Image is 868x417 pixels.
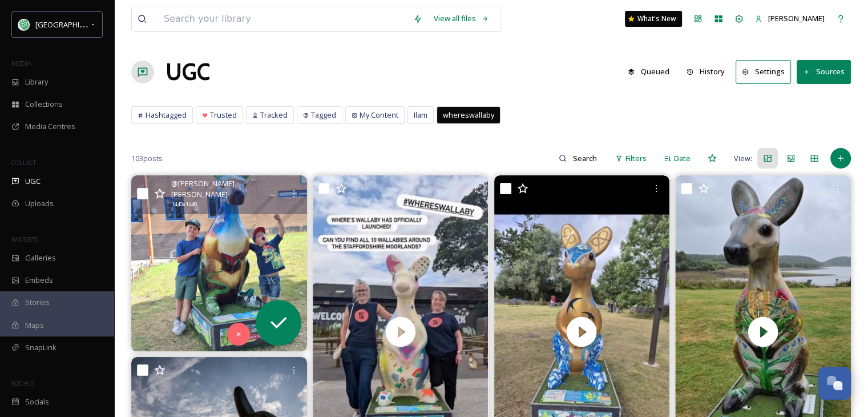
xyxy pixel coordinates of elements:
[25,252,56,263] span: Galleries
[443,110,494,121] span: whereswallaby
[18,19,30,30] img: Facebook%20Icon.png
[11,158,36,167] span: COLLECT
[25,275,53,286] span: Embeds
[360,110,398,121] span: My Content
[11,235,38,243] span: WIDGETS
[428,7,495,30] a: View all files
[414,110,427,121] span: Ilam
[25,77,48,87] span: Library
[165,55,210,89] a: UGC
[25,297,50,308] span: Stories
[25,121,75,132] span: Media Centres
[11,379,34,387] span: SOCIALS
[681,61,730,83] button: History
[622,61,681,83] a: Queued
[158,6,407,31] input: Search your library
[768,13,825,23] span: [PERSON_NAME]
[674,153,691,164] span: Date
[736,60,797,83] a: Settings
[734,153,752,164] span: View:
[131,175,307,351] img: Our wallabies have now all been herded in, are enjoying a well earned rest in their winter quarte...
[311,110,336,121] span: Tagged
[25,320,44,331] span: Maps
[625,153,647,164] span: Filters
[622,61,675,83] button: Queued
[35,19,108,30] span: [GEOGRAPHIC_DATA]
[25,99,63,110] span: Collections
[131,153,163,164] span: 103 posts
[797,60,851,83] button: Sources
[260,110,288,121] span: Tracked
[681,61,736,83] a: History
[818,367,851,400] button: Open Chat
[11,59,31,67] span: MEDIA
[749,7,830,30] a: [PERSON_NAME]
[25,396,49,407] span: Socials
[171,178,284,200] span: @ [PERSON_NAME].[PERSON_NAME]
[625,11,682,27] a: What's New
[146,110,187,121] span: Hashtagged
[210,110,237,121] span: Trusted
[171,201,197,209] span: 1440 x 1440
[736,60,791,83] button: Settings
[25,198,54,209] span: Uploads
[567,147,604,170] input: Search
[25,176,41,187] span: UGC
[25,342,56,353] span: SnapLink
